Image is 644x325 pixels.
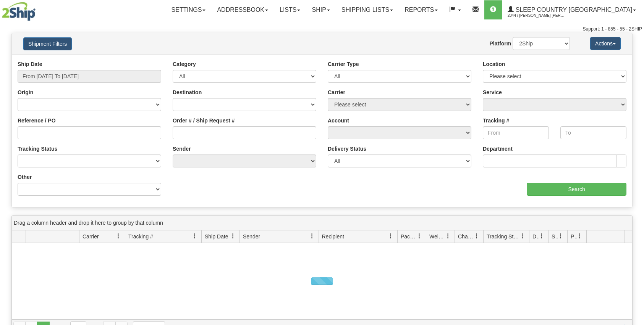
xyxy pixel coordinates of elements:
[18,60,42,68] label: Ship Date
[83,233,99,240] span: Carrier
[535,230,548,243] a: Delivery Status filter column settings
[552,233,558,240] span: Shipment Issues
[571,233,577,240] span: Pickup Status
[165,0,211,19] a: Settings
[12,216,632,230] div: grid grouping header
[429,233,445,240] span: Weight
[483,88,502,96] label: Service
[399,0,443,19] a: Reports
[306,230,319,243] a: Sender filter column settings
[413,230,426,243] a: Packages filter column settings
[18,145,57,153] label: Tracking Status
[173,88,202,96] label: Destination
[274,0,306,19] a: Lists
[211,0,274,19] a: Addressbook
[18,88,33,96] label: Origin
[470,230,483,243] a: Charge filter column settings
[527,183,626,196] input: Search
[514,6,632,13] span: Sleep Country [GEOGRAPHIC_DATA]
[401,233,417,240] span: Packages
[458,233,474,240] span: Charge
[560,126,626,139] input: To
[328,88,345,96] label: Carrier
[173,145,191,153] label: Sender
[188,230,201,243] a: Tracking # filter column settings
[18,173,32,181] label: Other
[483,126,549,139] input: From
[487,233,520,240] span: Tracking Status
[306,0,335,19] a: Ship
[483,145,513,153] label: Department
[18,117,56,124] label: Reference / PO
[483,60,505,68] label: Location
[328,145,366,153] label: Delivery Status
[227,230,239,243] a: Ship Date filter column settings
[328,60,359,68] label: Carrier Type
[626,124,643,201] iframe: chat widget
[322,233,344,240] span: Recipient
[173,117,235,124] label: Order # / Ship Request #
[128,233,153,240] span: Tracking #
[173,60,196,68] label: Category
[2,2,36,21] img: logo2044.jpg
[243,233,260,240] span: Sender
[483,117,509,124] label: Tracking #
[328,117,349,124] label: Account
[516,230,529,243] a: Tracking Status filter column settings
[590,37,621,50] button: Actions
[554,230,567,243] a: Shipment Issues filter column settings
[23,37,72,50] button: Shipment Filters
[508,12,565,19] span: 2044 / [PERSON_NAME] [PERSON_NAME]
[573,230,586,243] a: Pickup Status filter column settings
[502,0,642,19] a: Sleep Country [GEOGRAPHIC_DATA] 2044 / [PERSON_NAME] [PERSON_NAME]
[205,233,228,240] span: Ship Date
[442,230,455,243] a: Weight filter column settings
[384,230,397,243] a: Recipient filter column settings
[112,230,125,243] a: Carrier filter column settings
[532,233,539,240] span: Delivery Status
[336,0,399,19] a: Shipping lists
[489,40,511,47] label: Platform
[2,26,642,32] div: Support: 1 - 855 - 55 - 2SHIP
